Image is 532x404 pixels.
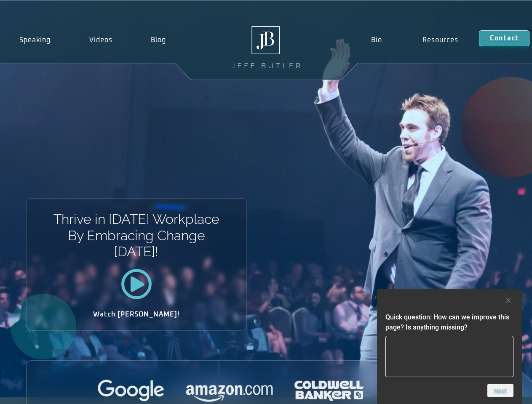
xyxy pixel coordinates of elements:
[53,211,220,260] h1: Thrive in [DATE] Workplace By Embracing Change [DATE]!
[385,295,513,397] div: Quick question: How can we improve this page? Is anything missing?
[70,30,132,50] a: Videos
[490,35,519,42] span: Contact
[402,30,479,50] a: Resources
[385,312,513,332] h2: Quick question: How can we improve this page? Is anything missing?
[131,30,185,50] a: Blog
[479,30,529,46] a: Contact
[385,336,513,377] textarea: Quick question: How can we improve this page? Is anything missing?
[350,30,402,50] a: Bio
[56,311,217,318] h2: Watch [PERSON_NAME]!
[350,30,479,50] nav: Menu
[487,384,513,397] button: Next question
[503,295,513,306] button: Hide survey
